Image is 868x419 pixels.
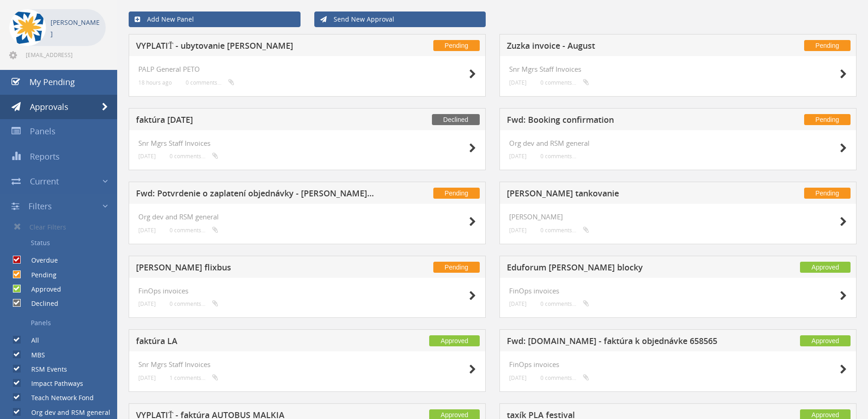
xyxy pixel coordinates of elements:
a: Send New Approval [314,11,486,27]
small: 0 comments... [540,374,589,381]
a: Clear Filters [7,218,117,235]
h5: Zuzka invoice - August [507,41,747,53]
h5: faktúra LA [136,337,376,348]
label: Approved [22,285,61,294]
small: 0 comments... [540,79,589,86]
small: [DATE] [509,374,527,381]
label: Pending [22,270,57,280]
h4: Org dev and RSM general [138,213,476,221]
label: All [22,336,39,345]
h4: [PERSON_NAME] [509,213,847,221]
label: Org dev and RSM general [22,408,110,417]
label: Impact Pathways [22,379,83,388]
span: My Pending [29,76,75,87]
label: MBS [22,350,45,360]
small: [DATE] [138,227,156,234]
small: [DATE] [509,153,527,160]
small: [DATE] [509,227,527,234]
a: Status [7,235,117,251]
span: Approved [800,262,851,273]
a: Add New Panel [129,11,301,27]
small: [DATE] [138,300,156,307]
small: 18 hours ago [138,79,172,86]
h4: Org dev and RSM general [509,139,847,147]
small: 0 comments... [170,300,218,307]
span: Pending [433,40,480,51]
span: Declined [432,114,480,125]
span: Approved [800,335,851,346]
span: Pending [804,188,851,199]
span: Pending [804,40,851,51]
small: 0 comments... [540,300,589,307]
h5: Fwd: Potvrdenie o zaplatení objednávky - [PERSON_NAME] (D6BW6V) [136,189,376,201]
span: Reports [30,151,60,162]
span: Pending [433,262,480,273]
span: Filters [28,201,52,212]
h5: Eduforum [PERSON_NAME] blocky [507,263,747,275]
h4: FinOps invoices [138,287,476,295]
span: Panels [30,126,56,137]
h5: [PERSON_NAME] flixbus [136,263,376,275]
h5: VYPLATIŤ - ubytovanie [PERSON_NAME] [136,41,376,53]
h4: Snr Mgrs Staff Invoices [138,361,476,368]
label: Teach Network Fond [22,393,94,402]
label: Overdue [22,256,58,265]
label: Declined [22,299,58,308]
h4: PALP General PETO [138,65,476,73]
small: 0 comments... [186,79,234,86]
small: [DATE] [509,79,527,86]
small: [DATE] [138,374,156,381]
small: 0 comments... [540,153,576,160]
small: 0 comments... [170,153,218,160]
h4: Snr Mgrs Staff Invoices [509,65,847,73]
a: Panels [7,315,117,331]
p: [PERSON_NAME] [51,17,101,40]
span: Approved [429,335,480,346]
small: 0 comments... [170,227,218,234]
label: RSM Events [22,365,67,374]
h4: FinOps invoices [509,287,847,295]
span: Pending [433,188,480,199]
span: Current [30,176,59,187]
small: 1 comments... [170,374,218,381]
h5: Fwd: Booking confirmation [507,115,747,127]
h4: Snr Mgrs Staff Invoices [138,139,476,147]
h4: FinOps invoices [509,361,847,368]
small: [DATE] [509,300,527,307]
span: Pending [804,114,851,125]
span: Approvals [30,101,68,112]
h5: [PERSON_NAME] tankovanie [507,189,747,201]
small: 0 comments... [540,227,589,234]
h5: faktúra [DATE] [136,115,376,127]
h5: Fwd: [DOMAIN_NAME] - faktúra k objednávke 658565 [507,337,747,348]
small: [DATE] [138,153,156,160]
span: [EMAIL_ADDRESS][DOMAIN_NAME] [26,51,104,58]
